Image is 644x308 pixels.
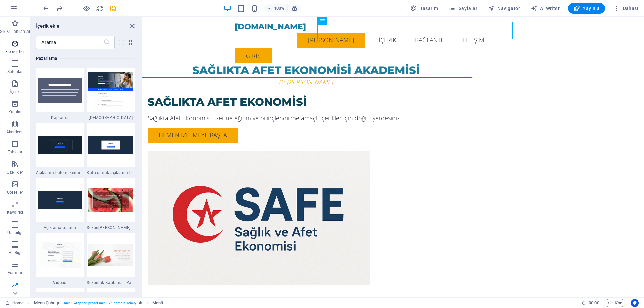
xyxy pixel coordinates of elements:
[531,5,560,12] span: AI Writer
[38,136,83,154] img: callout-border.png
[6,129,24,135] p: Akordeon
[8,109,22,115] p: Kutular
[87,68,135,120] div: [DEMOGRAPHIC_DATA]
[87,170,135,175] span: Kutu olarak açıklama balonu
[291,5,298,11] i: Yeniden boyutlandırmada yakınlaştırma düzeyini seçilen cihaza uyacak şekilde otomatik olarak ayarla.
[128,22,136,30] button: close panel
[36,68,84,120] div: Kaplama
[38,78,83,103] img: overlay-default.svg
[7,230,22,235] p: Üst bilgi
[10,89,20,95] p: İçerik
[87,225,135,230] span: Sezon[PERSON_NAME]ma - [MEDICAL_DATA]
[42,5,50,12] i: Geri al: Menü öğelerini değiştir (Ctrl+Z)
[264,4,288,12] button: 100%
[38,242,83,268] img: Screenshot_2019-06-19SitejetTemplate-BlankRedesign-Berlin5.png
[55,4,63,12] button: redo
[34,299,163,307] nav: breadcrumb
[36,178,84,230] div: Açıklama balonu
[36,123,84,175] div: Açıklama balonu kenarlıklı
[87,280,135,285] span: Sezonluk Kaplama - Paskalya
[7,69,23,74] p: Sütunlar
[485,3,523,14] button: Navigatör
[274,4,285,12] h6: 100%
[109,4,117,12] button: save
[8,270,22,275] p: Formlar
[36,36,103,49] input: Arama
[5,299,24,307] a: Seçimi iptal etmek için tıkla. Sayfaları açmak için çift tıkla
[36,233,84,285] div: Videoo
[589,299,599,307] span: 00 00
[109,5,117,12] i: Kaydet (Ctrl+S)
[96,4,104,12] button: reload
[610,3,641,14] button: Dahası
[449,5,477,12] span: Sayfalar
[139,301,142,305] i: Bu element, özelleştirilebilir bir ön ayar
[528,3,562,14] button: AI Writer
[36,170,84,175] span: Açıklama balonu kenarlıklı
[410,5,438,12] span: Tasarım
[36,280,84,285] span: Videoo
[42,4,50,12] button: undo
[87,123,135,175] div: Kutu olarak açıklama balonu
[96,5,104,12] i: Sayfayı yeniden yükleyin
[8,149,23,155] p: Tablolar
[593,300,594,305] span: :
[34,299,60,307] span: Seçmek için tıkla. Düzenlemek için çift tıkla
[408,3,441,14] button: Tasarım
[82,4,90,12] button: Ön izleme modundan çıkıp düzenlemeye devam etmek için buraya tıklayın
[88,244,133,266] img: Screenshot_2019-10-25SitejetTemplate-BlankRedesign-Berlin2.png
[446,3,480,14] button: Sayfalar
[87,233,135,285] div: Sezonluk Kaplama - Paskalya
[117,38,125,46] button: list-view
[613,5,638,12] span: Dahası
[88,136,133,154] img: callout-box_v2.png
[152,299,163,307] span: Seçmek için tıkla. Düzenlemek için çift tıkla
[88,72,133,108] img: Screenshot_2019-06-19SitejetTemplate-BlankRedesign-Berlin7.png
[87,178,135,230] div: Sezon[PERSON_NAME]ma - [MEDICAL_DATA]
[408,3,441,14] div: Tasarım (Ctrl+Alt+Y)
[605,299,625,307] button: Kod
[36,115,84,120] span: Kaplama
[38,191,83,209] img: callout.png
[631,299,639,307] button: Usercentrics
[582,299,599,307] h6: Oturum süresi
[36,54,135,62] h6: Pazarlama
[7,170,23,175] p: Özellikler
[568,3,605,14] button: Yayınla
[36,22,60,30] h6: İçerik ekle
[5,49,25,54] p: Elementler
[7,190,23,195] p: Görseller
[7,210,23,215] p: Kaydırıcı
[36,225,84,230] span: Açıklama balonu
[9,250,22,255] p: Alt Bigi
[88,188,133,212] img: Screenshot_2019-10-25SitejetTemplate-BlankRedesign-Berlin3.png
[87,115,135,120] span: [DEMOGRAPHIC_DATA]
[608,299,622,307] span: Kod
[56,5,63,12] i: Yinele: Menü öğelerini değiştir (Ctrl+Y, ⌘+Y)
[573,5,600,12] span: Yayınla
[488,5,520,12] span: Navigatör
[63,299,136,307] span: . menu-wrapper .preset-menu-v2-home-6 .sticky
[128,38,136,46] button: grid-view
